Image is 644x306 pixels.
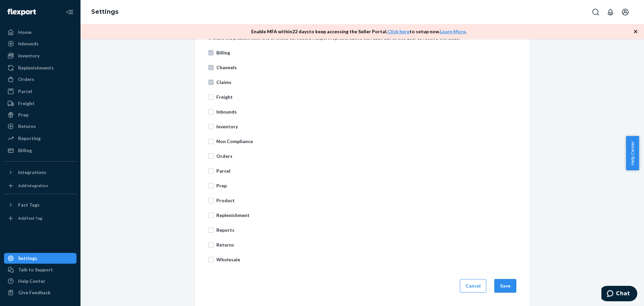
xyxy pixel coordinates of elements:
input: Parcel [208,168,214,174]
a: Settings [4,253,76,264]
input: Orders [208,154,214,159]
button: Open account menu [619,5,632,19]
button: Talk to Support [4,264,76,275]
a: Parcel [4,86,76,97]
div: Integrations [18,169,46,176]
input: Claims [208,80,214,85]
input: Returns [208,242,214,248]
button: Cancel [460,279,486,293]
p: Billing [216,49,516,56]
p: Replenishment [216,212,516,219]
input: Inbounds [208,109,214,115]
a: Click here [387,29,410,34]
input: Prep [208,183,214,188]
div: Reporting [18,135,41,142]
p: Prep [216,182,516,189]
input: Billing [208,50,214,55]
a: Home [4,27,76,38]
div: Fast Tags [18,202,40,208]
p: Inbounds [216,108,516,115]
p: Channels [216,64,516,71]
a: Learn More [440,29,466,34]
div: Talk to Support [18,266,53,273]
div: Inbounds [18,40,39,47]
a: Replenishments [4,62,76,73]
input: Wholesale [208,257,214,262]
input: Replenishment [208,213,214,218]
p: Non Compliance [216,138,516,145]
a: Add Fast Tag [4,213,76,224]
div: Add Integration [18,183,48,188]
div: Parcel [18,88,32,95]
button: Help Center [626,136,639,170]
p: Returns [216,242,516,248]
img: Flexport logo [7,9,36,15]
a: Prep [4,110,76,120]
button: Close Navigation [63,5,76,19]
button: Open Search Box [589,5,602,19]
div: Settings [18,255,37,262]
button: Integrations [4,167,76,178]
a: Add Integration [4,180,76,191]
p: Claims [216,79,516,86]
p: Inventory [216,123,516,130]
div: Home [18,29,32,36]
iframe: Opens a widget where you can chat to one of our agents [601,286,637,303]
input: Inventory [208,124,214,129]
input: Freight [208,94,214,100]
a: Inbounds [4,38,76,49]
a: Inventory [4,50,76,61]
div: Add Fast Tag [18,215,42,221]
a: Returns [4,121,76,132]
input: Product [208,198,214,203]
p: Product [216,197,516,204]
a: Orders [4,74,76,85]
p: Freight [216,94,516,100]
a: Freight [4,98,76,109]
input: Channels [208,65,214,70]
a: Help Center [4,276,76,287]
button: Save [494,279,516,293]
ol: breadcrumbs [86,2,124,22]
input: Non Compliance [208,139,214,144]
div: Orders [18,76,34,83]
div: Replenishments [18,64,54,71]
p: Enable MFA within 22 days to keep accessing the Seller Portal. to setup now. . [251,28,467,35]
a: Reporting [4,133,76,144]
p: Reports [216,227,516,233]
button: Give Feedback [4,287,76,298]
div: Give Feedback [18,289,51,296]
div: Billing [18,147,32,154]
div: Help Center [18,278,45,285]
div: Returns [18,123,36,130]
p: Wholesale [216,256,516,263]
input: Reports [208,227,214,233]
button: Fast Tags [4,200,76,210]
p: Orders [216,153,516,160]
div: Prep [18,112,29,118]
p: Parcel [216,168,516,174]
button: Open notifications [604,5,617,19]
a: Billing [4,145,76,156]
div: Inventory [18,52,40,59]
div: Freight [18,100,35,107]
a: Settings [91,8,118,15]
